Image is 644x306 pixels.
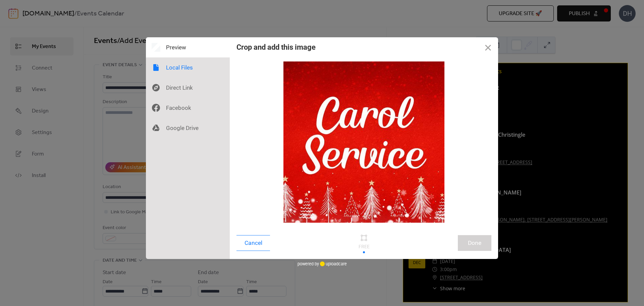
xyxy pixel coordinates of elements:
[319,261,347,266] a: uploadcare
[146,98,230,118] div: Facebook
[478,37,498,57] button: Close
[146,118,230,138] div: Google Drive
[236,43,316,51] div: Crop and add this image
[146,78,230,98] div: Direct Link
[458,235,491,251] button: Done
[236,235,270,251] button: Cancel
[298,259,347,269] div: powered by
[146,57,230,78] div: Local Files
[283,61,444,223] img: squares-1-480x480.jpg
[146,37,230,57] div: Preview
